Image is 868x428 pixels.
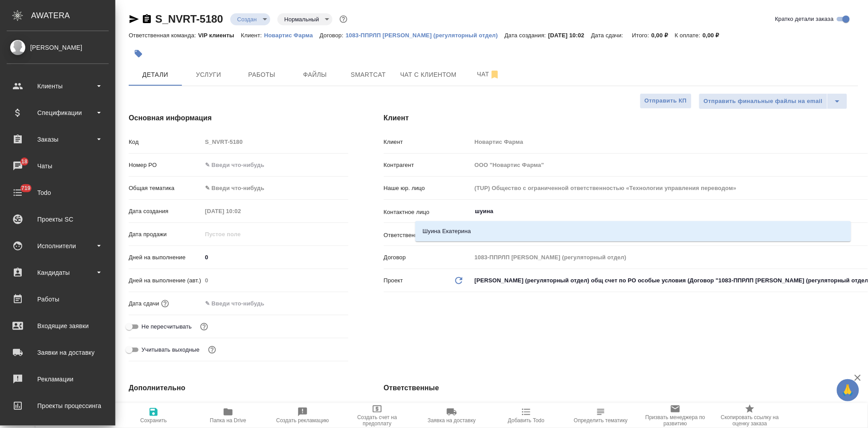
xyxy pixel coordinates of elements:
input: ✎ Введи что-нибудь [202,251,348,264]
div: [PERSON_NAME] [7,43,109,52]
p: Дней на выполнение (авт.) [129,276,202,285]
button: 🙏 [837,379,859,401]
input: ✎ Введи что-нибудь [202,159,348,171]
div: Чаты [7,159,109,173]
button: Папка на Drive [191,403,265,428]
button: Скопировать ссылку на оценку заказа [713,403,787,428]
button: Включи, если не хочешь, чтобы указанная дата сдачи изменилась после переставления заказа в 'Подтв... [198,321,210,333]
h4: Дополнительно [129,383,348,393]
div: Проекты SC [7,213,109,226]
div: Спецификации [7,106,109,119]
span: Учитывать выходные [142,345,200,354]
p: 1083-ППРЛП [PERSON_NAME] (регуляторный отдел) [346,32,505,39]
div: Кандидаты [7,266,109,279]
button: Выбери, если сб и вс нужно считать рабочими днями для выполнения заказа. [206,344,218,356]
span: Создать счет на предоплату [345,414,409,427]
button: Доп статусы указывают на важность/срочность заказа [338,13,349,25]
span: Smartcat [347,69,390,80]
p: Итого: [632,32,651,39]
div: Создан [230,13,270,25]
p: Клиент: [241,32,264,39]
span: 719 [16,184,36,193]
button: Создать счет на предоплату [340,403,414,428]
p: Договор: [320,32,346,39]
a: 18Чаты [2,155,113,177]
span: Детали [134,69,177,80]
h4: Клиент [384,113,858,123]
div: Todo [7,186,109,199]
a: Проекты SC [2,208,113,230]
a: Новартис Фарма [264,31,320,39]
svg: Отписаться [489,69,500,80]
p: Договор [384,253,472,262]
span: Папка на Drive [210,417,246,424]
p: Дата создания: [505,32,548,39]
p: Дата продажи [129,230,202,239]
p: Код [129,138,202,147]
div: AWATERA [31,7,115,24]
span: Кратко детали заказа [775,15,834,24]
button: Скопировать ссылку для ЯМессенджера [129,14,139,24]
div: Рекламации [7,373,109,386]
a: 719Todo [2,182,113,204]
span: Чат с клиентом [400,69,457,80]
div: Клиенты [7,79,109,93]
button: Отправить финальные файлы на email [699,93,828,109]
p: Дата создания [129,207,202,216]
p: Контрагент [384,161,472,170]
button: Создан [235,16,260,23]
p: 0,00 ₽ [651,32,675,39]
p: Ответственный за оплату [384,231,472,240]
span: Услуги [187,69,230,80]
input: Пустое поле [202,274,348,287]
button: Создать рекламацию [265,403,340,428]
h4: Ответственные [384,383,858,393]
div: ✎ Введи что-нибудь [205,184,338,193]
div: Заявки на доставку [7,346,109,359]
button: Добавить Todo [489,403,564,428]
span: Не пересчитывать [142,322,192,331]
p: Дата сдачи [129,299,159,308]
a: Входящие заявки [2,315,113,337]
span: Отправить финальные файлы на email [704,96,823,107]
span: Создать рекламацию [276,417,329,424]
div: Создан [277,13,332,25]
span: Заявка на доставку [428,417,476,424]
button: Сохранить [116,403,191,428]
p: VIP клиенты [198,32,241,39]
input: ✎ Введи что-нибудь [202,297,280,310]
div: Исполнители [7,239,109,253]
button: Призвать менеджера по развитию [638,403,713,428]
div: Заказы [7,133,109,146]
button: Добавить тэг [129,44,148,63]
li: Шуина Екатерина [415,223,851,239]
div: Проекты процессинга [7,399,109,412]
p: Дата сдачи: [591,32,625,39]
button: Добавить менеджера [466,402,487,423]
p: Наше юр. лицо [384,184,472,193]
p: [DATE] 10:02 [548,32,592,39]
p: Ответственная команда: [129,32,198,39]
span: Файлы [294,69,336,80]
p: 0,00 ₽ [703,32,726,39]
span: 🙏 [840,381,856,400]
button: Определить тематику [564,403,638,428]
button: Отправить КП [640,93,692,109]
div: Работы [7,293,109,306]
p: Клиент [384,138,472,147]
p: К оплате: [675,32,703,39]
button: Скопировать ссылку [142,14,152,24]
a: 1083-ППРЛП [PERSON_NAME] (регуляторный отдел) [346,31,505,39]
div: Входящие заявки [7,319,109,333]
span: Сохранить [140,417,167,424]
a: Рекламации [2,368,113,390]
span: Призвать менеджера по развитию [643,414,707,427]
p: Общая тематика [129,184,202,193]
p: Новартис Фарма [264,32,320,39]
a: Заявки на доставку [2,341,113,364]
a: S_NVRT-5180 [155,13,223,25]
button: Нормальный [282,16,322,23]
p: Проект [384,276,403,285]
a: Работы [2,288,113,310]
p: Дней на выполнение [129,253,202,262]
